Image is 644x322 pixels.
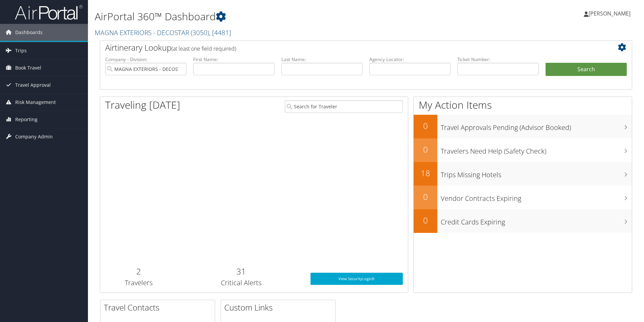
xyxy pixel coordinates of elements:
h2: 2 [105,266,172,277]
a: 0Travelers Need Help (Safety Check) [414,138,632,162]
a: [PERSON_NAME] [584,3,637,24]
span: Reporting [15,111,38,128]
span: [PERSON_NAME] [589,10,630,17]
span: Risk Management [15,94,56,111]
h2: Airtinerary Lookup [105,42,582,53]
h3: Travelers Need Help (Safety Check) [441,143,632,156]
h1: AirPortal 360™ Dashboard [95,9,456,24]
span: Book Travel [15,59,41,76]
h3: Travel Approvals Pending (Advisor Booked) [441,119,632,132]
h2: 0 [414,144,437,155]
span: , [ 4481 ] [209,28,231,37]
h3: Trips Missing Hotels [441,167,632,180]
img: airportal-logo.png [15,4,83,20]
h3: Travelers [105,278,172,288]
label: Company - Division: [105,56,186,63]
span: Travel Approval [15,77,51,93]
h2: 0 [414,215,437,226]
a: 0Credit Cards Expiring [414,209,632,233]
a: View SecurityLogic® [310,273,403,285]
span: Trips [15,42,27,59]
h3: Vendor Contracts Expiring [441,190,632,203]
input: Search for Traveler [285,100,403,113]
label: Agency Locator: [369,56,451,63]
label: Last Name: [281,56,363,63]
a: 18Trips Missing Hotels [414,162,632,186]
h2: Custom Links [224,302,335,313]
h1: Traveling [DATE] [105,98,180,112]
span: Company Admin [15,128,53,145]
h3: Critical Alerts [182,278,300,288]
h1: My Action Items [414,98,632,112]
h2: 18 [414,167,437,179]
a: 0Vendor Contracts Expiring [414,186,632,209]
span: (at least one field required) [171,45,236,52]
h2: 0 [414,120,437,132]
h2: Travel Contacts [104,302,215,313]
a: 0Travel Approvals Pending (Advisor Booked) [414,115,632,138]
span: Dashboards [15,24,43,41]
a: MAGNA EXTERIORS - DECOSTAR [95,28,231,37]
h3: Credit Cards Expiring [441,214,632,227]
h2: 0 [414,191,437,203]
span: ( 3050 ) [191,28,209,37]
label: First Name: [193,56,274,63]
h2: 31 [182,266,300,277]
button: Search [546,63,627,76]
label: Ticket Number: [457,56,538,63]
